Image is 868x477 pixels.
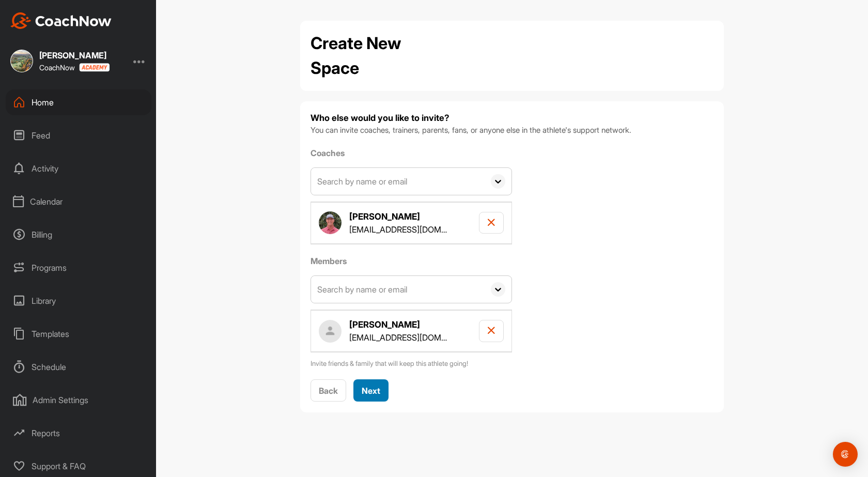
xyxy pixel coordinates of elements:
span: Next [362,386,380,396]
input: Search by name or email [311,276,485,303]
div: [PERSON_NAME] [39,51,110,59]
h4: Who else would you like to invite? [311,112,714,125]
div: Admin Settings [6,387,151,413]
div: Programs [6,255,151,281]
div: Templates [6,321,151,347]
div: Feed [6,122,151,148]
input: Search by name or email [311,168,485,195]
div: Reports [6,420,151,446]
div: Open Intercom Messenger [833,442,858,467]
p: Invite friends & family that will keep this athlete going! [311,359,512,369]
div: Schedule [6,354,151,380]
p: You can invite coaches, trainers, parents, fans, or anyone else in the athlete's support network. [311,125,714,136]
div: Activity [6,156,151,181]
span: Back [319,386,338,396]
img: square_2b305e28227600b036f0274c1e170be2.jpg [10,50,33,72]
h4: [PERSON_NAME] [349,210,447,223]
div: CoachNow [39,63,110,72]
div: Calendar [6,189,151,214]
img: CoachNow [10,12,112,29]
p: [EMAIL_ADDRESS][DOMAIN_NAME] [349,331,447,344]
div: Billing [6,222,151,248]
h2: Create New Space [311,31,450,81]
div: Library [6,288,151,314]
img: CoachNow acadmey [79,63,110,72]
label: Members [311,255,512,267]
h4: [PERSON_NAME] [349,318,447,331]
img: author [319,320,342,343]
label: Coaches [311,147,512,159]
button: Back [311,379,346,402]
button: Next [353,379,389,402]
p: [EMAIL_ADDRESS][DOMAIN_NAME] [349,223,447,236]
img: author [319,211,342,234]
div: Home [6,89,151,115]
